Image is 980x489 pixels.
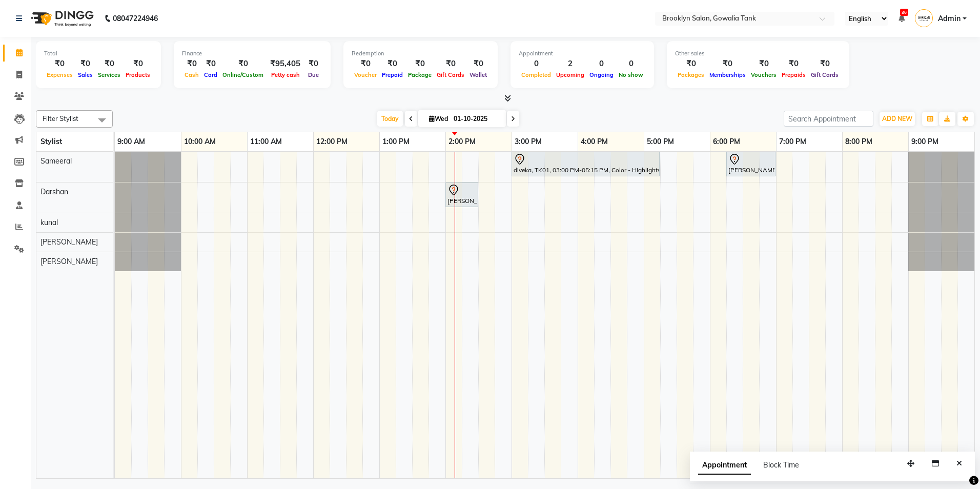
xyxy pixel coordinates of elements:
[352,49,489,58] div: Redemption
[201,58,220,70] div: ₹0
[26,4,96,33] img: logo
[182,49,322,58] div: Finance
[352,58,379,70] div: ₹0
[115,134,148,149] a: 9:00 AM
[379,58,405,70] div: ₹0
[587,58,616,70] div: 0
[519,71,554,78] span: Completed
[269,71,302,78] span: Petty cash
[95,71,123,78] span: Services
[40,156,72,166] span: Sameeral
[305,71,321,78] span: Due
[304,58,322,70] div: ₹0
[434,71,467,78] span: Gift Cards
[938,13,961,24] span: Admin
[40,187,68,196] span: Darshan
[710,134,743,149] a: 6:00 PM
[784,111,873,127] input: Search Appointment
[352,71,379,78] span: Voucher
[554,71,587,78] span: Upcoming
[201,71,220,78] span: Card
[123,58,153,70] div: ₹0
[880,112,915,126] button: ADD NEW
[405,71,434,78] span: Package
[763,460,799,470] span: Block Time
[578,134,610,149] a: 4:00 PM
[915,9,933,27] img: Admin
[698,456,751,475] span: Appointment
[467,71,489,78] span: Wallet
[727,153,774,175] div: [PERSON_NAME], TK02, 06:15 PM-07:00 PM, Hair - Hair Cut ([DEMOGRAPHIC_DATA]) - Senior Stylist
[554,58,587,70] div: 2
[748,58,779,70] div: ₹0
[808,71,841,78] span: Gift Cards
[777,134,809,149] a: 7:00 PM
[900,9,908,16] span: 36
[513,153,659,175] div: diveka, TK01, 03:00 PM-05:15 PM, Color - Highlights (Short) - Senior Stylist
[616,71,646,78] span: No show
[123,71,153,78] span: Products
[43,114,78,123] span: Filter Stylist
[779,58,808,70] div: ₹0
[95,58,123,70] div: ₹0
[380,134,412,149] a: 1:00 PM
[899,14,905,23] a: 36
[40,257,98,266] span: [PERSON_NAME]
[40,218,58,227] span: kunal
[519,49,646,58] div: Appointment
[44,58,75,70] div: ₹0
[181,134,218,149] a: 10:00 AM
[75,71,95,78] span: Sales
[220,71,266,78] span: Online/Custom
[75,58,95,70] div: ₹0
[377,111,403,127] span: Today
[616,58,646,70] div: 0
[587,71,616,78] span: Ongoing
[446,134,478,149] a: 2:00 PM
[434,58,467,70] div: ₹0
[707,58,748,70] div: ₹0
[426,115,451,123] span: Wed
[952,456,967,472] button: Close
[748,71,779,78] span: Vouchers
[314,134,350,149] a: 12:00 PM
[779,71,808,78] span: Prepaids
[675,49,841,58] div: Other sales
[113,4,158,33] b: 08047224946
[446,184,477,206] div: [PERSON_NAME], TK03, 02:00 PM-02:30 PM, Styling - Blow Dry - Stylist
[843,134,875,149] a: 8:00 PM
[379,71,405,78] span: Prepaid
[40,237,98,247] span: [PERSON_NAME]
[467,58,489,70] div: ₹0
[266,58,304,70] div: ₹95,405
[248,134,284,149] a: 11:00 AM
[44,71,75,78] span: Expenses
[675,58,707,70] div: ₹0
[220,58,266,70] div: ₹0
[707,71,748,78] span: Memberships
[882,115,912,123] span: ADD NEW
[675,71,707,78] span: Packages
[512,134,544,149] a: 3:00 PM
[40,137,62,146] span: Stylist
[44,49,153,58] div: Total
[405,58,434,70] div: ₹0
[909,134,941,149] a: 9:00 PM
[519,58,554,70] div: 0
[451,111,502,127] input: 2025-10-01
[182,71,201,78] span: Cash
[808,58,841,70] div: ₹0
[644,134,677,149] a: 5:00 PM
[182,58,201,70] div: ₹0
